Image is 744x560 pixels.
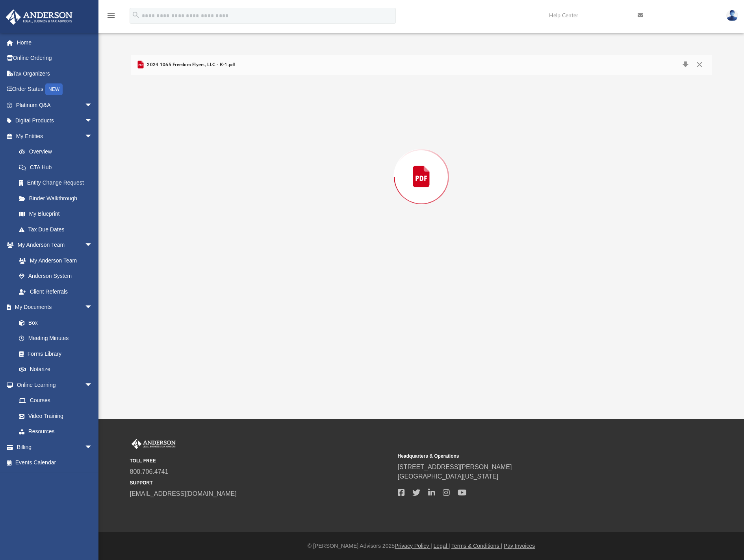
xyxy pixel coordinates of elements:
[6,113,104,129] a: Digital Productsarrow_drop_down
[678,59,692,70] button: Download
[98,542,744,550] div: © [PERSON_NAME] Advisors 2025
[85,237,100,253] span: arrow_drop_down
[130,457,392,464] small: TOLL FREE
[85,97,100,113] span: arrow_drop_down
[11,408,96,424] a: Video Training
[726,10,738,21] img: User Pic
[11,175,104,191] a: Entity Change Request
[6,66,104,81] a: Tax Organizers
[451,543,502,549] a: Terms & Conditions |
[692,59,707,70] button: Close
[145,61,236,68] span: 2024 1065 Freedom Flyers, LLC - K-1.pdf
[6,128,104,144] a: My Entitiesarrow_drop_down
[11,284,100,299] a: Client Referrals
[11,144,104,160] a: Overview
[6,377,100,393] a: Online Learningarrow_drop_down
[6,455,104,471] a: Events Calendar
[130,439,177,449] img: Anderson Advisors Platinum Portal
[130,479,392,486] small: SUPPORT
[85,439,100,455] span: arrow_drop_down
[434,543,450,549] a: Legal |
[6,299,100,315] a: My Documentsarrow_drop_down
[85,377,100,393] span: arrow_drop_down
[504,543,535,549] a: Pay Invoices
[85,113,100,129] span: arrow_drop_down
[106,11,116,20] i: menu
[4,9,75,25] img: Anderson Advisors Platinum Portal
[6,237,100,253] a: My Anderson Teamarrow_drop_down
[398,464,512,470] a: [STREET_ADDRESS][PERSON_NAME]
[6,35,104,50] a: Home
[130,468,169,475] a: 800.706.4741
[132,11,140,19] i: search
[11,331,100,346] a: Meeting Minutes
[6,81,104,98] a: Order StatusNEW
[395,543,432,549] a: Privacy Policy |
[11,159,104,175] a: CTA Hub
[11,222,104,237] a: Tax Due Dates
[11,190,104,206] a: Binder Walkthrough
[130,490,237,497] a: [EMAIL_ADDRESS][DOMAIN_NAME]
[85,128,100,144] span: arrow_drop_down
[11,206,100,222] a: My Blueprint
[106,15,116,20] a: menu
[11,424,100,440] a: Resources
[6,50,104,66] a: Online Ordering
[45,83,63,95] div: NEW
[11,253,96,268] a: My Anderson Team
[398,473,499,480] a: [GEOGRAPHIC_DATA][US_STATE]
[11,268,100,284] a: Anderson System
[6,439,104,455] a: Billingarrow_drop_down
[11,393,100,408] a: Courses
[6,97,104,113] a: Platinum Q&Aarrow_drop_down
[131,55,712,279] div: Preview
[85,299,100,316] span: arrow_drop_down
[398,453,660,460] small: Headquarters & Operations
[11,362,100,377] a: Notarize
[11,315,96,331] a: Box
[11,346,96,362] a: Forms Library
